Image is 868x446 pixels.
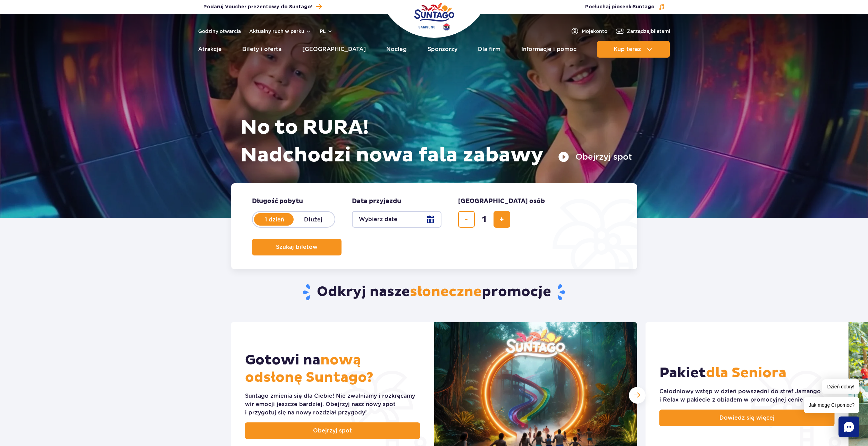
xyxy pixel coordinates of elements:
[582,28,607,35] span: Moje konto
[585,3,655,10] span: Posłuchaj piosenki
[245,392,420,417] div: Suntago zmienia się dla Ciebie! Nie zwalniamy i rozkręcamy wir emocji jeszcze bardziej. Obejrzyj ...
[252,197,303,205] span: Długość pobytu
[804,397,859,413] span: Jak mogę Ci pomóc?
[633,5,655,9] span: Suntago
[706,364,786,382] span: dla Seniora
[585,3,665,10] button: Posłuchaj piosenkiSuntago
[476,211,492,228] input: liczba biletów
[659,410,835,426] a: Dowiedz się więcej
[313,427,352,435] span: Obejrzyj spot
[203,2,322,11] a: Podaruj Voucher prezentowy do Suntago!
[410,283,482,301] span: słoneczne
[276,244,318,250] span: Szukaj biletów
[428,41,457,58] a: Sponsorzy
[245,352,420,386] h2: Gotowi na
[458,197,545,205] span: [GEOGRAPHIC_DATA] osób
[386,41,407,58] a: Nocleg
[241,114,632,169] h1: No to RURA! Nadchodzi nowa fala zabawy
[838,416,859,437] div: Chat
[458,211,475,228] button: usuń bilet
[629,387,646,404] div: Następny slajd
[659,387,835,404] div: Całodniowy wstęp w dzień powszedni do stref Jamango i Relax w pakiecie z obiadem w promocyjnej ce...
[242,41,281,58] a: Bilety i oferta
[245,352,373,386] span: nową odsłonę Suntago?
[249,28,311,34] button: Aktualny ruch w parku
[719,414,775,422] span: Dowiedz się więcej
[245,422,420,439] a: Obejrzyj spot
[521,41,576,58] a: Informacje i pomoc
[198,41,222,58] a: Atrakcje
[494,211,510,228] button: dodaj bilet
[478,41,500,58] a: Dla firm
[571,27,607,35] a: Mojekonto
[203,3,312,10] span: Podaruj Voucher prezentowy do Suntago!
[352,211,441,228] button: Wybierz datę
[822,379,859,394] span: Dzień dobry!
[616,27,670,35] a: Zarządzajbiletami
[614,46,641,52] span: Kup teraz
[255,212,294,227] label: 1 dzień
[320,28,333,35] button: pl
[252,239,342,255] button: Szukaj biletów
[231,283,637,301] h2: Odkryj nasze promocje
[198,28,241,35] a: Godziny otwarcia
[558,151,632,162] button: Obejrzyj spot
[597,41,670,58] button: Kup teraz
[294,212,333,227] label: Dłużej
[352,197,401,205] span: Data przyjazdu
[302,41,366,58] a: [GEOGRAPHIC_DATA]
[231,183,637,269] form: Planowanie wizyty w Park of Poland
[627,28,670,35] span: Zarządzaj biletami
[659,364,786,382] h2: Pakiet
